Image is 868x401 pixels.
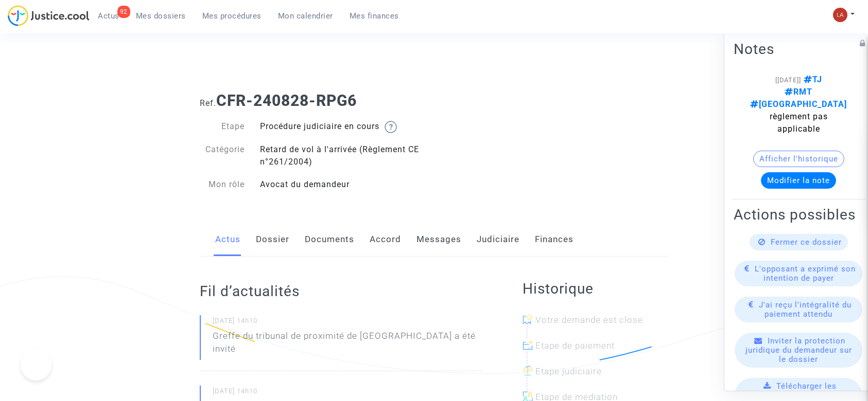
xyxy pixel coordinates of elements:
[213,316,481,330] small: [DATE] 14h10
[761,172,836,189] button: Modifier la note
[477,223,519,257] a: Judiciaire
[252,178,434,191] div: Avocat du demandeur
[202,11,262,21] span: Mes procédures
[535,315,643,325] span: Votre demande est close
[200,282,481,300] h2: Fil d’actualités
[192,143,253,168] div: Catégorie
[98,11,119,21] span: Actus
[194,8,270,24] a: Mes procédures
[385,121,397,133] img: help.svg
[753,151,844,167] button: Afficher l'historique
[833,8,847,22] img: 3f9b7d9779f7b0ffc2b90d026f0682a9
[785,87,812,97] span: RMT
[252,120,434,133] div: Procédure judiciaire en cours
[213,387,481,400] small: [DATE] 14h10
[252,143,434,168] div: Retard de vol à l'arrivée (Règlement CE n°261/2004)
[128,8,194,24] a: Mes dossiers
[416,223,461,257] a: Messages
[90,8,128,24] a: 92Actus
[771,238,842,247] span: Fermer ce dossier
[256,223,289,257] a: Dossier
[750,87,847,134] span: règlement pas applicable
[305,223,354,257] a: Documents
[192,178,253,191] div: Mon rôle
[200,98,216,108] span: Ref.
[745,336,852,364] span: Inviter la protection juridique du demandeur sur le dossier
[734,40,863,58] h2: Notes
[750,99,847,109] span: [GEOGRAPHIC_DATA]
[370,223,401,257] a: Accord
[216,92,357,110] b: CFR-240828-RPG6
[192,120,253,133] div: Etape
[278,11,333,21] span: Mon calendrier
[523,280,669,298] h2: Historique
[755,264,856,283] span: L'opposant a exprimé son intention de payer
[270,8,341,24] a: Mon calendrier
[341,8,407,24] a: Mes finances
[21,350,51,380] iframe: Help Scout Beacon - Open
[759,300,852,319] span: J'ai reçu l'intégralité du paiement attendu
[734,206,863,224] h2: Actions possibles
[801,75,822,84] span: TJ
[535,223,574,257] a: Finances
[136,11,186,21] span: Mes dossiers
[8,5,90,26] img: jc-logo.svg
[775,76,801,84] span: [[DATE]]
[350,11,399,21] span: Mes finances
[213,330,481,360] p: Greffe du tribunal de proximité de [GEOGRAPHIC_DATA] a été invité
[215,223,240,257] a: Actus
[117,6,130,18] div: 92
